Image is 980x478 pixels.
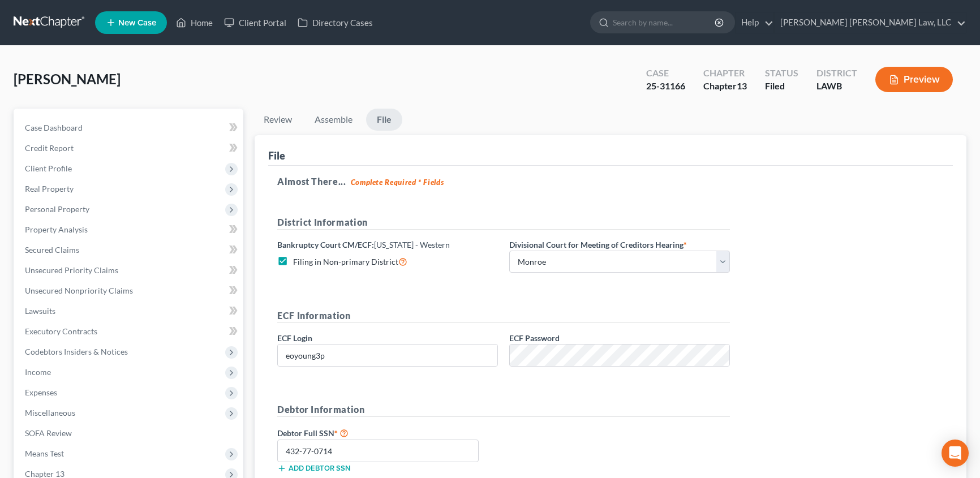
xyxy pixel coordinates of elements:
a: Directory Cases [292,12,379,33]
div: Filed [765,80,798,93]
input: Enter ECF Login... [278,344,497,366]
a: Client Portal [218,12,292,33]
a: [PERSON_NAME] [PERSON_NAME] Law, LLC [775,12,966,33]
div: Open Intercom Messenger [942,440,969,467]
span: Expenses [25,387,57,397]
label: ECF Login [277,332,312,344]
div: Status [765,67,798,80]
a: Unsecured Nonpriority Claims [16,281,243,301]
span: Miscellaneous [25,408,75,417]
label: Bankruptcy Court CM/ECF: [277,239,450,251]
a: SOFA Review [16,423,243,443]
span: [PERSON_NAME] [14,71,121,87]
span: Secured Claims [25,245,79,255]
a: Home [170,12,218,33]
button: Add debtor SSN [277,464,350,473]
a: Credit Report [16,138,243,158]
span: [US_STATE] - Western [374,240,450,249]
span: Unsecured Priority Claims [25,265,118,275]
a: File [366,109,402,131]
span: Personal Property [25,204,89,214]
a: Secured Claims [16,240,243,260]
h5: Almost There... [277,175,944,188]
a: Assemble [306,109,362,131]
label: Debtor Full SSN [272,426,504,440]
a: Executory Contracts [16,321,243,342]
span: 13 [737,80,747,91]
span: Executory Contracts [25,326,97,336]
strong: Complete Required * Fields [351,178,444,187]
div: LAWB [816,80,857,93]
a: Lawsuits [16,301,243,321]
input: Search by name... [613,12,716,33]
span: New Case [118,19,156,27]
label: ECF Password [509,332,560,344]
span: Lawsuits [25,306,55,316]
a: Case Dashboard [16,118,243,138]
a: Unsecured Priority Claims [16,260,243,281]
h5: District Information [277,216,730,230]
span: Client Profile [25,163,72,173]
div: Chapter [703,80,747,93]
input: XXX-XX-XXXX [277,440,479,462]
span: Case Dashboard [25,123,83,132]
div: 25-31166 [646,80,685,93]
span: Means Test [25,449,64,458]
h5: Debtor Information [277,403,730,417]
div: District [816,67,857,80]
span: Income [25,367,51,377]
span: Real Property [25,184,74,193]
button: Preview [875,67,953,92]
a: Help [736,12,773,33]
span: Filing in Non-primary District [293,257,398,266]
span: Property Analysis [25,225,88,234]
div: Case [646,67,685,80]
a: Property Analysis [16,219,243,240]
label: Divisional Court for Meeting of Creditors Hearing [509,239,687,251]
h5: ECF Information [277,309,730,323]
div: Chapter [703,67,747,80]
div: File [268,149,285,162]
span: Unsecured Nonpriority Claims [25,286,133,295]
span: SOFA Review [25,428,72,438]
span: Credit Report [25,143,74,153]
a: Review [255,109,301,131]
span: Codebtors Insiders & Notices [25,347,128,356]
